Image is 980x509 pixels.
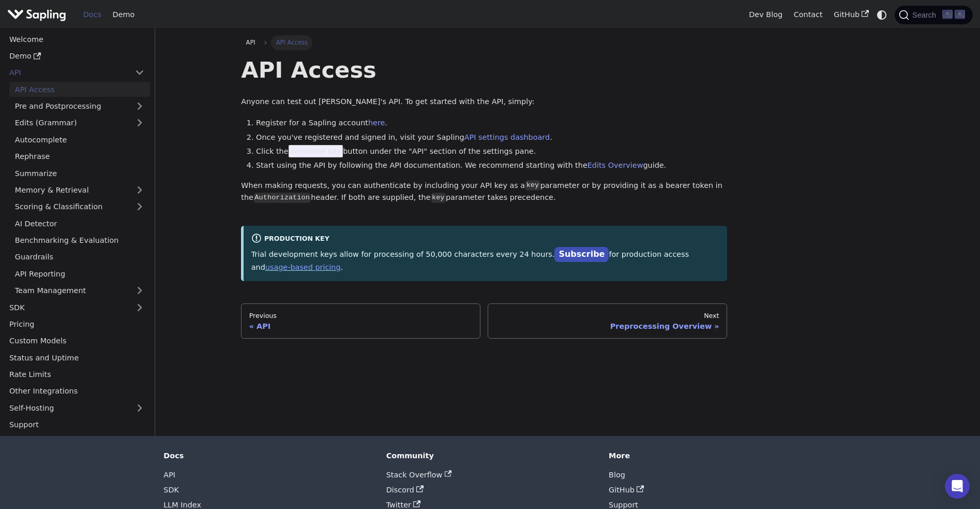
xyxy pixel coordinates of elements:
[4,49,150,64] a: Demo
[289,145,343,157] span: Generate Key
[251,233,720,245] div: Production Key
[743,7,788,23] a: Dev Blog
[256,159,727,172] li: Start using the API by following the API documentation. We recommend starting with the guide.
[895,6,972,24] button: Search (Command+K)
[7,7,66,22] img: Sapling.ai
[587,161,643,169] a: Edits Overview
[256,146,727,158] li: Click the button under the "API" section of the settings pane.
[256,132,727,144] li: Once you've registered and signed in, visit your Sapling .
[9,99,150,114] a: Pre and Postprocessing
[241,96,727,108] p: Anyone can test out [PERSON_NAME]'s API. To get started with the API, simply:
[251,248,720,273] p: Trial development keys allow for processing of 50,000 characters every 24 hours. for production a...
[386,471,451,479] a: Stack Overflow
[875,7,889,22] button: Switch between dark and light mode (currently system mode)
[241,56,727,84] h1: API Access
[129,300,150,315] button: Expand sidebar category 'SDK'
[496,322,719,331] div: Preprocessing Overview
[241,35,727,50] nav: Breadcrumbs
[9,82,150,97] a: API Access
[909,11,942,19] span: Search
[9,166,150,181] a: Summarize
[609,471,625,479] a: Blog
[4,317,150,332] a: Pricing
[9,216,150,231] a: AI Detector
[9,183,150,198] a: Memory & Retrieval
[788,7,828,23] a: Contact
[4,65,129,80] a: API
[253,193,311,203] code: Authorization
[609,501,638,509] a: Support
[78,7,107,23] a: Docs
[464,133,550,141] a: API settings dashboard
[107,7,140,23] a: Demo
[955,10,965,19] kbd: K
[249,312,473,320] div: Previous
[241,35,260,50] a: API
[129,65,150,80] button: Collapse sidebar category 'API'
[828,7,874,23] a: GitHub
[241,180,727,205] p: When making requests, you can authenticate by including your API key as a parameter or by providi...
[386,501,420,509] a: Twitter
[256,117,727,129] li: Register for a Sapling account .
[4,300,129,315] a: SDK
[4,417,150,432] a: Support
[163,501,201,509] a: LLM Index
[9,283,150,298] a: Team Management
[942,10,953,19] kbd: ⌘
[9,132,150,147] a: Autocomplete
[488,303,727,339] a: NextPreprocessing Overview
[496,312,719,320] div: Next
[163,451,371,460] div: Docs
[9,115,150,130] a: Edits (Grammar)
[9,199,150,214] a: Scoring & Classification
[554,247,609,262] a: Subscribe
[431,193,446,203] code: key
[9,250,150,265] a: Guardrails
[249,322,473,331] div: API
[271,35,312,50] span: API Access
[9,233,150,248] a: Benchmarking & Evaluation
[4,32,150,47] a: Welcome
[163,486,179,494] a: SDK
[163,471,175,479] a: API
[265,263,341,271] a: usage-based pricing
[246,39,255,46] span: API
[525,180,540,191] code: key
[4,350,150,365] a: Status and Uptime
[9,266,150,281] a: API Reporting
[7,7,70,22] a: Sapling.ai
[4,400,150,415] a: Self-Hosting
[609,451,817,460] div: More
[386,451,594,460] div: Community
[945,474,970,499] div: Open Intercom Messenger
[386,486,424,494] a: Discord
[241,303,727,339] nav: Docs pages
[4,367,150,382] a: Rate Limits
[4,333,150,348] a: Custom Models
[9,149,150,164] a: Rephrase
[4,384,150,399] a: Other Integrations
[368,119,385,127] a: here
[609,486,644,494] a: GitHub
[241,303,480,339] a: PreviousAPI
